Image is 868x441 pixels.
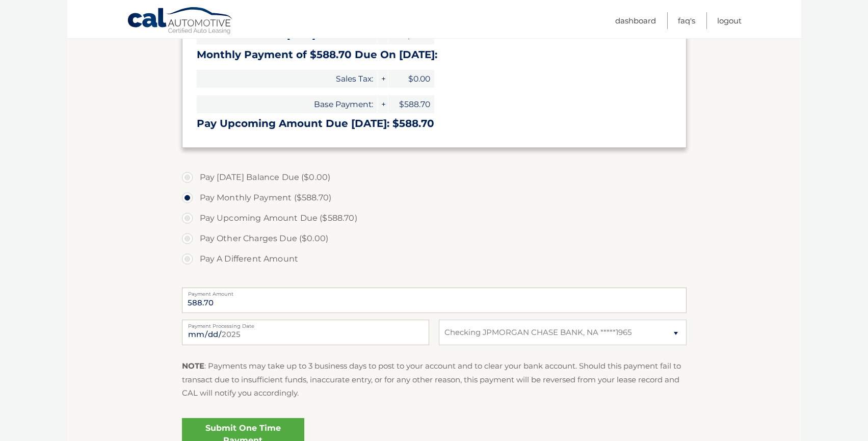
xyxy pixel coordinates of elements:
h3: Pay Upcoming Amount Due [DATE]: $588.70 [197,117,672,130]
span: $0.00 [388,70,434,88]
label: Pay Monthly Payment ($588.70) [182,188,687,208]
label: Pay A Different Amount [182,249,687,269]
span: + [378,95,388,113]
label: Payment Amount [182,288,687,296]
a: Logout [717,12,742,29]
label: Payment Processing Date [182,320,429,328]
span: + [378,70,388,88]
label: Pay [DATE] Balance Due ($0.00) [182,167,687,188]
input: Payment Amount [182,288,687,313]
p: : Payments may take up to 3 business days to post to your account and to clear your bank account.... [182,359,687,400]
label: Pay Upcoming Amount Due ($588.70) [182,208,687,228]
a: Dashboard [615,12,656,29]
span: $588.70 [388,95,434,113]
span: Sales Tax: [197,70,377,88]
strong: NOTE [182,361,204,371]
a: Cal Automotive [127,7,234,36]
label: Pay Other Charges Due ($0.00) [182,228,687,249]
a: FAQ's [678,12,695,29]
h3: Monthly Payment of $588.70 Due On [DATE]: [197,48,672,61]
span: Base Payment: [197,95,377,113]
input: Payment Date [182,320,429,345]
